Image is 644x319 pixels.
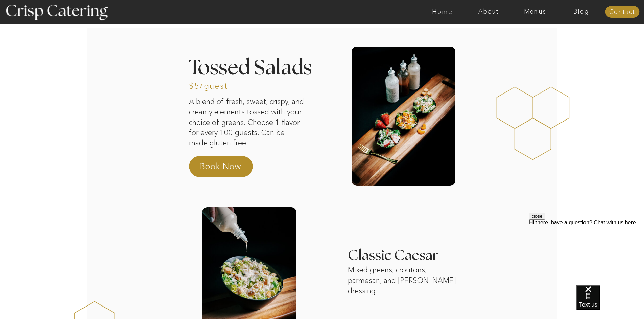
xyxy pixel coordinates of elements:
[189,97,304,149] p: A blend of fresh, sweet, crispy, and creamy elements tossed with your choice of greens. Choose 1 ...
[512,8,558,15] a: Menus
[466,8,512,15] a: About
[189,58,319,76] h2: Tossed Salads
[605,9,639,16] a: Contact
[348,249,477,255] h3: Classic Caesar
[348,265,460,284] p: Mixed greens, croutons, parmesan, and [PERSON_NAME] dressing
[576,285,644,319] iframe: podium webchat widget bubble
[199,160,259,177] a: Book Now
[558,8,604,15] a: Blog
[419,8,466,15] a: Home
[189,82,228,88] h3: $5/guest
[529,213,644,294] iframe: podium webchat widget prompt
